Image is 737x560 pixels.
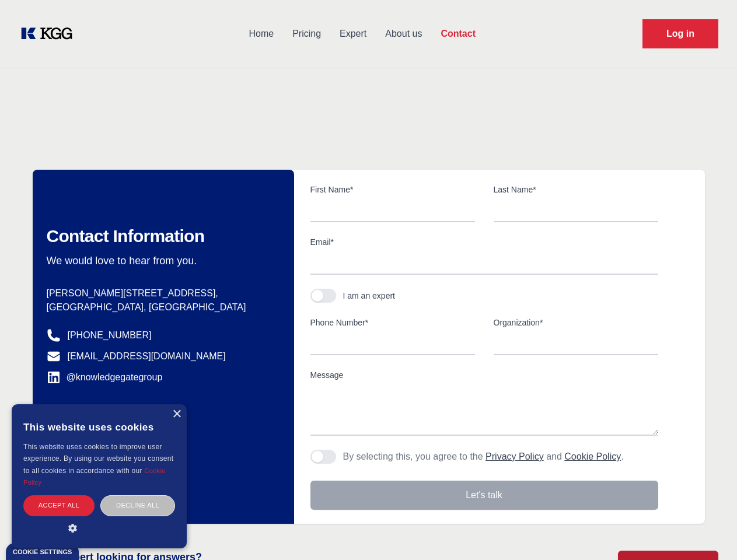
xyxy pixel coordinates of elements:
[642,19,718,48] a: Request Demo
[47,370,163,384] a: @knowledgegategroup
[23,467,166,486] a: Cookie Policy
[330,19,376,49] a: Expert
[47,286,275,300] p: [PERSON_NAME][STREET_ADDRESS],
[47,300,275,314] p: [GEOGRAPHIC_DATA], [GEOGRAPHIC_DATA]
[564,452,621,461] a: Cookie Policy
[431,19,485,49] a: Contact
[23,443,173,475] span: This website uses cookies to improve user experience. By using our website you consent to all coo...
[23,495,95,516] div: Accept all
[68,349,226,363] a: [EMAIL_ADDRESS][DOMAIN_NAME]
[172,410,181,419] div: Close
[376,19,431,49] a: About us
[13,549,72,555] div: Cookie settings
[343,450,624,464] p: By selecting this, you agree to the and .
[68,328,152,342] a: [PHONE_NUMBER]
[494,317,658,328] label: Organization*
[679,504,737,560] iframe: Chat Widget
[343,290,396,302] div: I am an expert
[310,317,475,328] label: Phone Number*
[19,24,82,43] a: KOL Knowledge Platform: Talk to Key External Experts (KEE)
[239,19,283,49] a: Home
[310,369,658,381] label: Message
[100,495,175,516] div: Decline all
[283,19,330,49] a: Pricing
[23,413,175,441] div: This website uses cookies
[494,184,658,195] label: Last Name*
[485,452,544,461] a: Privacy Policy
[47,254,275,268] p: We would love to hear from you.
[47,226,275,247] h2: Contact Information
[310,236,658,248] label: Email*
[310,184,475,195] label: First Name*
[310,481,658,510] button: Let's talk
